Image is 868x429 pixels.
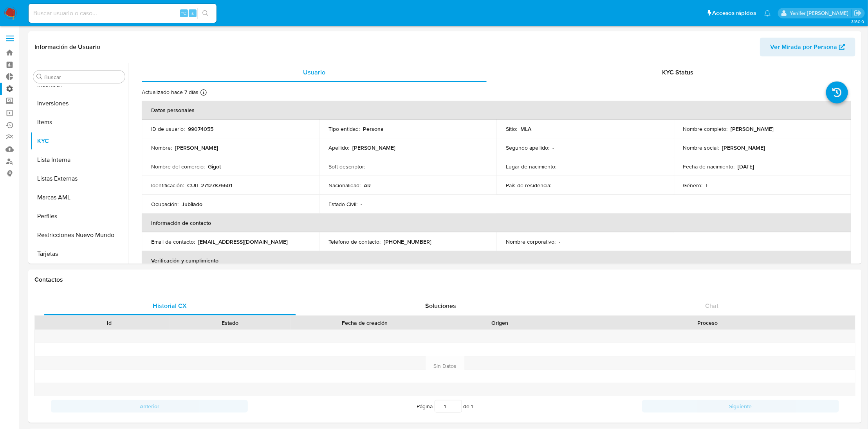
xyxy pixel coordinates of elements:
th: Datos personales [142,101,851,119]
p: [PHONE_NUMBER] [384,238,431,245]
p: - [559,238,560,245]
p: CUIL 27127876601 [187,182,232,189]
a: Notificaciones [764,10,771,16]
th: Información de contacto [142,214,851,232]
input: Buscar usuario o caso... [29,8,217,18]
p: Jubilado [182,201,202,208]
p: [PERSON_NAME] [731,125,774,132]
p: Teléfono de contacto : [328,238,381,245]
p: Email de contacto : [151,238,195,245]
p: - [552,144,554,151]
p: Nombre social : [683,144,719,151]
button: Restricciones Nuevo Mundo [30,226,128,244]
button: Perfiles [30,207,128,226]
p: - [361,201,362,208]
span: Usuario [303,68,325,77]
button: Lista Interna [30,150,128,169]
p: Nacionalidad : [328,182,361,189]
h1: Información de Usuario [34,43,100,51]
p: Lugar de nacimiento : [506,163,556,170]
div: Proceso [566,319,850,327]
button: search-icon [197,8,213,19]
p: [PERSON_NAME] [722,144,765,151]
a: Salir [854,9,862,17]
input: Buscar [44,74,122,81]
p: 99074055 [188,125,213,132]
p: País de residencia : [506,182,551,189]
p: yenifer.pena@mercadolibre.com [790,9,851,17]
button: Inversiones [30,94,128,113]
p: Nombre del comercio : [151,163,205,170]
p: F [706,182,709,189]
span: Historial CX [153,301,187,310]
button: Listas Externas [30,169,128,188]
p: Actualizado hace 7 días [142,89,199,96]
button: Buscar [36,74,43,80]
span: Accesos rápidos [713,9,756,17]
h1: Contactos [34,276,855,284]
button: Siguiente [642,400,839,413]
p: Identificación : [151,182,184,189]
p: ID de usuario : [151,125,185,132]
p: Persona [363,125,384,132]
p: [PERSON_NAME] [352,144,395,151]
p: Nombre completo : [683,125,728,132]
button: Items [30,113,128,132]
p: Sitio : [506,125,517,132]
span: Página de [417,400,473,413]
p: - [554,182,556,189]
button: Anterior [51,400,248,413]
button: Marcas AML [30,188,128,207]
p: Nombre corporativo : [506,238,556,245]
p: - [368,163,370,170]
div: Estado [175,319,285,327]
p: - [559,163,561,170]
p: Nombre : [151,144,172,151]
p: Gigot [208,163,221,170]
span: ⌥ [181,9,187,17]
span: KYC Status [662,68,694,77]
p: Estado Civil : [328,201,357,208]
span: Chat [705,301,718,310]
span: s [191,9,194,17]
p: Apellido : [328,144,349,151]
p: Género : [683,182,703,189]
p: Ocupación : [151,201,179,208]
p: Soft descriptor : [328,163,365,170]
p: Fecha de nacimiento : [683,163,735,170]
div: Origen [445,319,555,327]
p: [EMAIL_ADDRESS][DOMAIN_NAME] [198,238,288,245]
button: Tarjetas [30,244,128,263]
span: Ver Mirada por Persona [770,38,837,56]
p: [PERSON_NAME] [175,144,218,151]
div: Id [54,319,164,327]
th: Verificación y cumplimiento [142,251,851,270]
div: Fecha de creación [296,319,433,327]
p: [DATE] [738,163,754,170]
p: AR [364,182,371,189]
span: Soluciones [426,301,457,310]
button: KYC [30,132,128,150]
p: Tipo entidad : [328,125,360,132]
p: Segundo apellido : [506,144,549,151]
button: Ver Mirada por Persona [760,38,855,56]
p: MLA [520,125,531,132]
span: 1 [471,402,473,410]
